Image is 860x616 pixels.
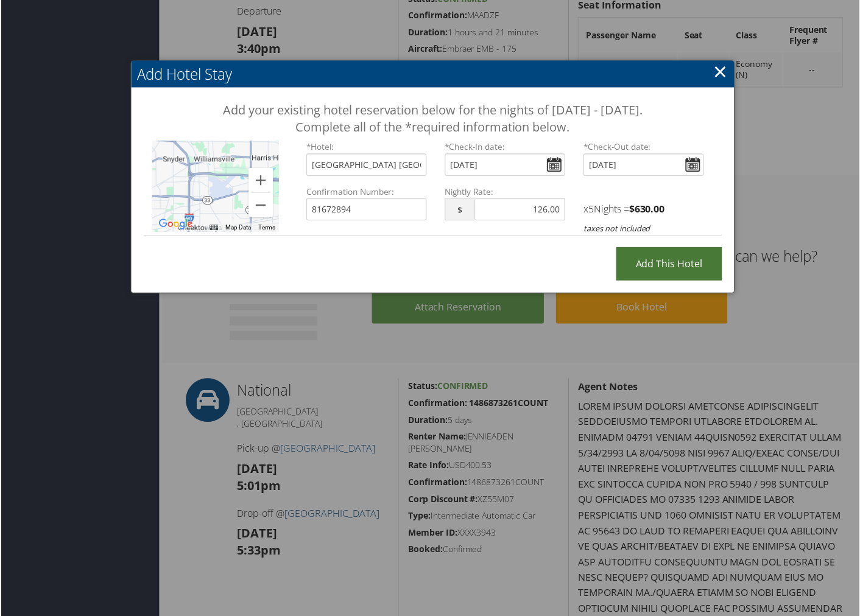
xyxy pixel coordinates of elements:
label: Check-Out date: [583,141,704,153]
h2: Add Hotel Stay [130,61,735,88]
a: × [714,59,728,83]
input: Add this Hotel [616,248,722,281]
i: taxes not included [583,223,650,234]
button: Zoom in [248,169,272,193]
label: *Hotel: [306,141,426,153]
a: Terms (opens in new tab) [258,225,275,231]
label: Check-In date: [445,141,565,153]
img: Google [155,217,195,233]
label: Confirmation Number: [306,186,426,198]
label: Nightly Rate: [445,186,565,198]
button: Keyboard shortcuts [209,224,217,233]
span: 630.00 [635,203,665,216]
h4: x Nights = [583,203,704,216]
input: 0.00 [474,198,565,221]
span: $ [445,198,474,221]
strong: $ [629,203,665,216]
span: 5 [588,203,594,216]
input: Search by hotel name and/or address [306,154,426,177]
a: Open this area in Google Maps (opens a new window) [155,217,195,233]
h3: Add your existing hotel reservation below for the nights of [DATE] - [DATE]. Complete all of the ... [176,102,689,136]
button: Zoom out [248,194,272,218]
button: Map Data [225,224,250,233]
